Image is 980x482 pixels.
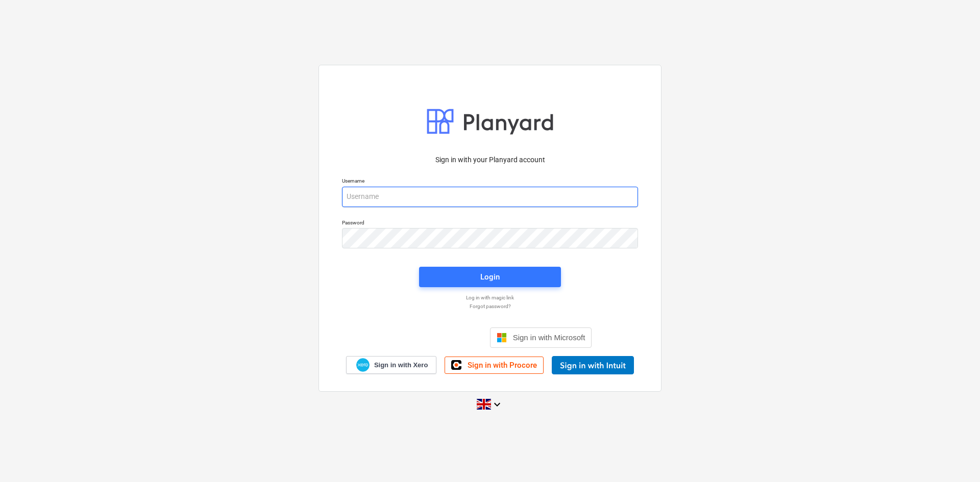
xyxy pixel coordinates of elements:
[383,326,487,349] iframe: Sign in with Google Button
[342,187,638,207] input: Username
[497,333,507,343] img: Microsoft logo
[342,155,638,165] p: Sign in with your Planyard account
[374,361,428,370] span: Sign in with Xero
[419,267,561,287] button: Login
[342,219,638,228] p: Password
[346,356,437,374] a: Sign in with Xero
[929,433,980,482] iframe: Chat Widget
[480,270,500,284] div: Login
[342,177,638,186] p: Username
[468,361,537,370] span: Sign in with Procore
[337,303,643,310] a: Forgot password?
[337,294,643,301] a: Log in with magic link
[513,333,585,342] span: Sign in with Microsoft
[491,398,503,411] i: keyboard_arrow_down
[445,357,544,374] a: Sign in with Procore
[356,358,370,372] img: Xero logo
